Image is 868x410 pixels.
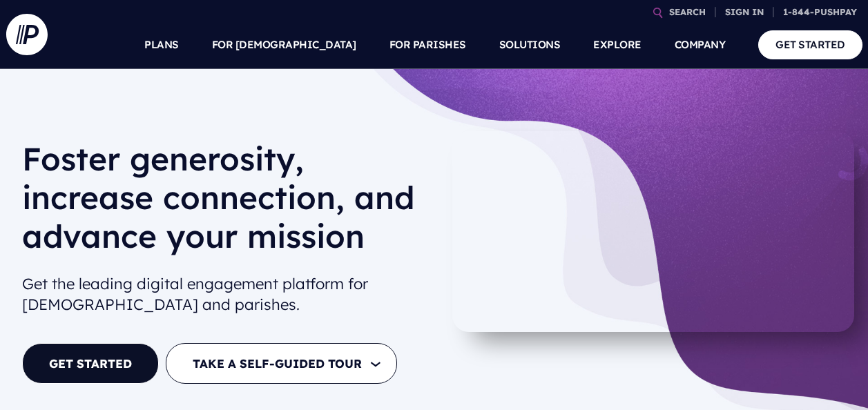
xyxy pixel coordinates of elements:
[675,21,726,69] a: COMPANY
[499,21,561,69] a: SOLUTIONS
[22,268,428,322] h2: Get the leading digital engagement platform for [DEMOGRAPHIC_DATA] and parishes.
[212,21,356,69] a: FOR [DEMOGRAPHIC_DATA]
[22,343,159,384] a: GET STARTED
[166,343,397,384] button: TAKE A SELF-GUIDED TOUR
[144,21,179,69] a: PLANS
[758,30,862,59] a: GET STARTED
[593,21,642,69] a: EXPLORE
[389,21,466,69] a: FOR PARISHES
[22,139,428,266] h1: Foster generosity, increase connection, and advance your mission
